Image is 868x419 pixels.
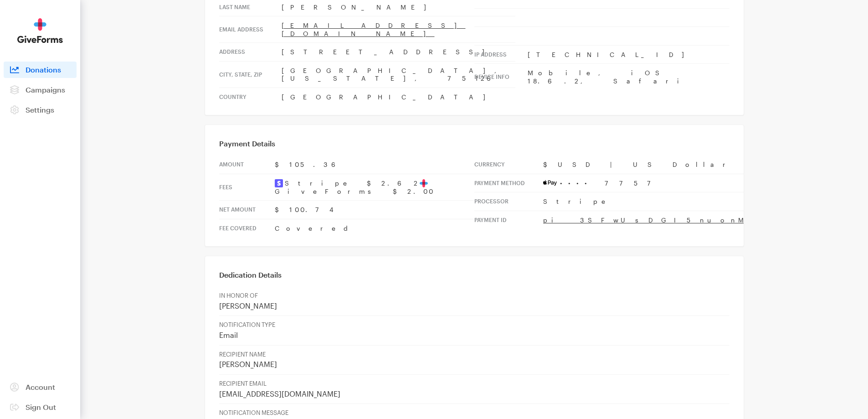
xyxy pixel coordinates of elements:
a: [EMAIL_ADDRESS][DOMAIN_NAME] [282,21,466,37]
th: City, state, zip [219,61,282,88]
span: Settings [26,105,54,114]
td: •••• 7757 [543,174,853,192]
img: favicon-aeed1a25926f1876c519c09abb28a859d2c37b09480cd79f99d23ee3a2171d47.svg [420,179,428,187]
img: BrightFocus Foundation | Alzheimer's Disease Research [354,15,514,41]
p: NOTIFICATION MESSAGE [219,409,729,417]
td: $100.74 [275,201,474,219]
span: Sign Out [26,403,56,411]
th: Device info [474,64,528,90]
th: Amount [219,155,275,174]
th: Payment Id [474,211,543,229]
td: [STREET_ADDRESS] [282,43,515,62]
td: [GEOGRAPHIC_DATA] [282,88,515,106]
th: Fees [219,174,275,201]
p: RECIPIENT EMAIL [219,380,729,388]
th: Country [219,88,282,106]
th: Payment Method [474,174,543,192]
th: Email address [219,16,282,43]
h3: Dedication Details [219,270,729,279]
td: $USD | US Dollar [543,155,853,174]
a: Donations [4,62,77,78]
th: Fee Covered [219,219,275,237]
th: Currency [474,155,543,174]
td: Thank You! [298,73,571,103]
span: Campaigns [26,85,65,94]
td: $105.36 [275,155,474,174]
a: pi_3SFwUsDGI5nuonMo0nr1AyAY [543,216,853,224]
p: NOTIFICATION TYPE [219,321,729,329]
span: Account [26,383,55,391]
p: RECIPIENT NAME [219,351,729,358]
p: [PERSON_NAME] [219,301,729,311]
td: Stripe [543,192,853,211]
img: GiveForms [17,18,63,43]
td: [TECHNICAL_ID] [528,45,729,64]
td: [GEOGRAPHIC_DATA], [US_STATE], 75126 [282,61,515,88]
p: IN HONOR OF [219,292,729,300]
p: [EMAIL_ADDRESS][DOMAIN_NAME] [219,389,729,399]
img: stripe2-5d9aec7fb46365e6c7974577a8dae7ee9b23322d394d28ba5d52000e5e5e0903.svg [275,179,283,187]
a: Account [4,379,77,395]
a: Campaigns [4,82,77,98]
p: [PERSON_NAME] [219,360,729,369]
a: Settings [4,102,77,118]
th: Net Amount [219,201,275,219]
td: Covered [275,219,474,237]
td: Stripe $2.62 GiveForms $2.00 [275,174,474,201]
th: Address [219,43,282,62]
p: Email [219,331,729,340]
span: Donations [26,65,61,74]
th: Processor [474,192,543,211]
td: Mobile, iOS 18.6.2, Safari [528,64,729,90]
th: IP address [474,45,528,64]
a: Sign Out [4,399,77,415]
h3: Payment Details [219,139,729,148]
td: Your generous, tax-deductible gift to [MEDICAL_DATA] Research will go to work to help fund promis... [322,306,546,416]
